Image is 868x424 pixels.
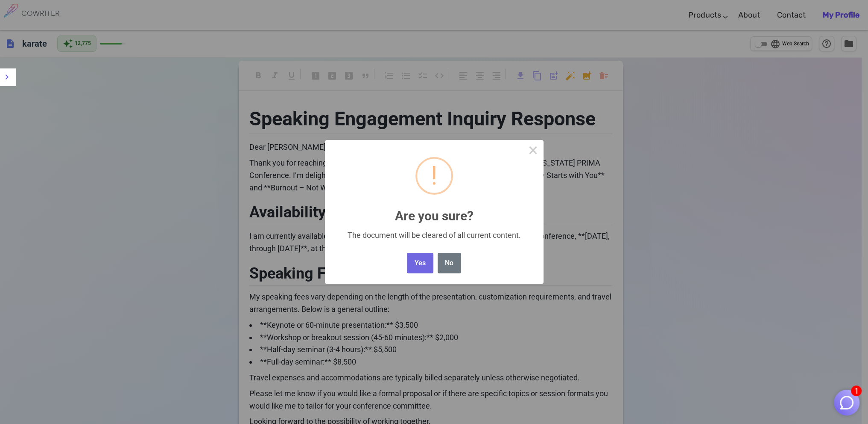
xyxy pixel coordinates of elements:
[523,140,544,160] button: Close this dialog
[438,253,461,274] button: No
[431,159,437,193] div: !
[851,385,862,396] span: 1
[337,231,531,240] div: The document will be cleared of all current content.
[325,199,544,223] h2: Are you sure?
[407,253,433,274] button: Yes
[839,394,855,411] img: Close chat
